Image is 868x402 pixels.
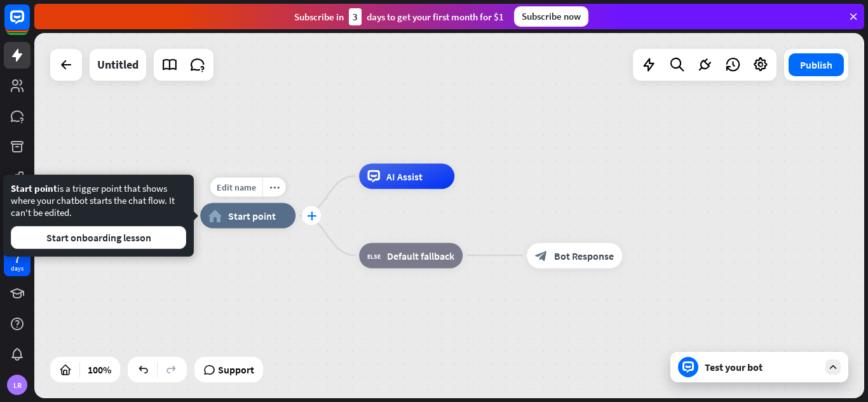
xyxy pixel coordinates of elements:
div: 7 [14,253,20,264]
div: Subscribe now [514,6,588,27]
div: Untitled [97,49,139,81]
span: Default fallback [387,249,454,262]
div: Test your bot [705,361,819,373]
span: Start point [11,182,57,194]
div: 100% [84,359,115,380]
span: Start point [228,210,276,222]
button: Publish [789,53,844,76]
a: 7 days [4,250,31,276]
i: block_fallback [367,249,381,262]
div: Subscribe in days to get your first month for $1 [294,8,504,25]
span: Edit name [217,182,256,193]
i: block_bot_response [535,249,548,262]
div: is a trigger point that shows where your chatbot starts the chat flow. It can't be edited. [11,182,186,249]
div: LR [7,375,27,395]
span: Support [218,359,254,380]
button: Start onboarding lesson [11,226,186,249]
i: more_horiz [269,182,280,192]
div: days [11,264,24,273]
button: Open LiveChat chat widget [10,5,48,43]
i: plus [307,211,316,220]
span: AI Assist [386,170,423,182]
span: Bot Response [554,249,614,262]
i: home_2 [208,210,222,222]
div: 3 [349,8,362,25]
